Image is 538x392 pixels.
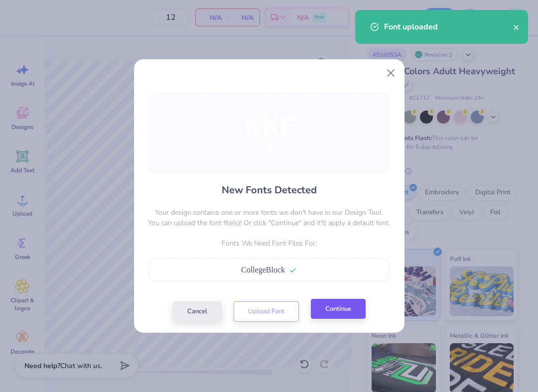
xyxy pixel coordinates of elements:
[148,238,390,249] p: Fonts We Need Font Files For:
[311,299,366,319] button: Continue
[513,21,520,33] button: close
[148,207,390,228] p: Your design contains one or more fonts we don't have in our Design Tool. You can upload the font ...
[384,21,513,33] div: Font uploaded
[222,183,317,197] h4: New Fonts Detected
[173,301,222,322] button: Cancel
[241,265,285,274] span: CollegeBlock
[381,64,400,83] button: Close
